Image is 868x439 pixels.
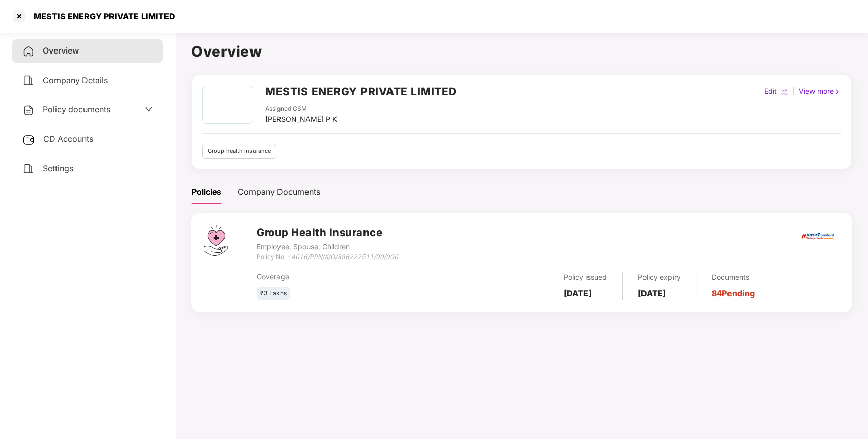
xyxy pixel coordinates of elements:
div: View more [797,86,843,97]
div: Coverage [257,271,451,282]
span: Settings [43,163,73,173]
img: icici.png [799,229,836,242]
div: Group health insurance [202,144,276,159]
div: [PERSON_NAME] P K [265,114,337,125]
div: MESTIS ENERGY PRIVATE LIMITED [27,11,175,21]
span: Company Details [43,75,108,85]
img: svg+xml;base64,PHN2ZyB4bWxucz0iaHR0cDovL3d3dy53My5vcmcvMjAwMC9zdmciIHdpZHRoPSIyNCIgaGVpZ2h0PSIyNC... [22,74,35,87]
b: [DATE] [564,288,592,298]
span: Overview [43,45,79,56]
h3: Group Health Insurance [257,225,398,241]
img: svg+xml;base64,PHN2ZyB4bWxucz0iaHR0cDovL3d3dy53My5vcmcvMjAwMC9zdmciIHdpZHRoPSIyNCIgaGVpZ2h0PSIyNC... [22,45,35,58]
div: | [790,86,797,97]
div: Company Documents [238,186,320,198]
a: 84 Pending [712,288,755,298]
div: Policy expiry [638,272,681,283]
div: Edit [762,86,779,97]
div: Assigned CSM [265,104,337,114]
div: Policy No. - [257,252,398,262]
img: svg+xml;base64,PHN2ZyB3aWR0aD0iMjUiIGhlaWdodD0iMjQiIHZpZXdCb3g9IjAgMCAyNSAyNCIgZmlsbD0ibm9uZSIgeG... [22,134,35,146]
img: svg+xml;base64,PHN2ZyB4bWxucz0iaHR0cDovL3d3dy53My5vcmcvMjAwMC9zdmciIHdpZHRoPSI0Ny43MTQiIGhlaWdodD... [204,225,228,256]
b: [DATE] [638,288,666,298]
i: 4016/PPN/X/O/396222511/00/000 [291,253,398,261]
span: Policy documents [43,104,110,114]
img: editIcon [781,88,788,95]
div: Employee, Spouse, Children [257,241,398,252]
h1: Overview [191,40,852,63]
img: svg+xml;base64,PHN2ZyB4bWxucz0iaHR0cDovL3d3dy53My5vcmcvMjAwMC9zdmciIHdpZHRoPSIyNCIgaGVpZ2h0PSIyNC... [22,104,35,116]
img: rightIcon [834,88,841,95]
h2: MESTIS ENERGY PRIVATE LIMITED [265,83,457,100]
div: Policy issued [564,272,607,283]
div: Policies [191,186,221,198]
span: down [145,105,153,113]
span: CD Accounts [43,134,93,144]
div: Documents [712,272,755,283]
div: ₹3 Lakhs [257,287,290,300]
img: svg+xml;base64,PHN2ZyB4bWxucz0iaHR0cDovL3d3dy53My5vcmcvMjAwMC9zdmciIHdpZHRoPSIyNCIgaGVpZ2h0PSIyNC... [22,163,35,175]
